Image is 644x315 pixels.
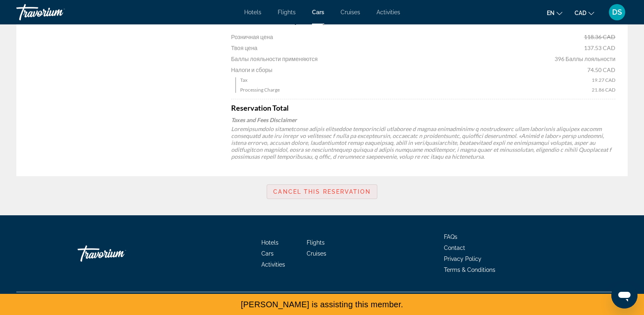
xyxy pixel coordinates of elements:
a: Travorium [16,2,98,23]
span: 21.86 CAD [592,87,615,93]
span: Твоя цена [231,44,258,51]
span: Reservation Total [231,103,289,112]
p: Taxes and Fees Disclaimer [231,116,615,123]
span: 19.27 CAD [592,77,615,83]
a: Terms & Conditions [444,267,495,273]
a: Travorium [78,241,159,266]
button: Change language [547,7,562,19]
span: 74.50 CAD [587,66,615,73]
a: Cars [312,9,324,15]
span: CAD [575,10,586,16]
span: Налоги и сборы [231,66,272,73]
button: Change currency [575,7,594,19]
p: Loremipsumdolo sitametconse adipis elitseddoe temporincidi utlaboree d magnaa enimadminimv q nost... [231,125,615,160]
button: User Menu [606,4,628,21]
a: Hotels [244,9,261,15]
span: Розничная цена [231,33,273,40]
a: Activities [261,261,285,268]
span: Tax [240,77,247,83]
iframe: Button to launch messaging window [611,282,637,308]
a: Contact [444,245,465,251]
span: DS [612,8,622,16]
span: Баллы лояльности применяются [231,55,318,62]
span: Processing Charge [240,87,280,93]
span: 396 Баллы лояльности [555,55,615,62]
span: 137.53 CAD [584,44,615,51]
a: Cars [261,250,274,257]
a: Flights [307,239,325,246]
span: en [547,10,555,16]
a: Hotels [261,239,279,246]
span: Cancel this reservation [273,188,370,195]
a: FAQs [444,234,457,240]
a: Activities [377,9,400,15]
a: Flights [278,9,296,15]
span: [PERSON_NAME] is assisting this member. [241,300,403,309]
span: 118.36 CAD [584,33,615,40]
button: Cancel this reservation [267,184,377,199]
a: Privacy Policy [444,256,481,262]
a: Cruises [307,250,326,257]
a: Cruises [341,9,360,15]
